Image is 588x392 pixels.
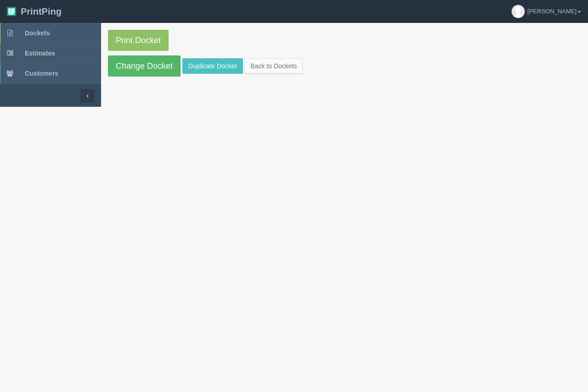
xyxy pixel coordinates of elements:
[25,29,50,37] span: Dockets
[244,58,303,74] a: Back to Dockets
[182,58,243,74] a: Duplicate Docket
[108,55,181,77] a: Change Docket
[512,5,525,18] img: avatar_default-7531ab5dedf162e01f1e0bb0964e6a185e93c5c22dfe317fb01d7f8cd2b1632c.jpg
[7,7,16,16] img: logo-3e63b451c926e2ac314895c53de4908e5d424f24456219fb08d385ab2e579770.png
[108,30,169,51] a: Print Docket
[25,70,58,77] span: Customers
[25,50,55,57] span: Estimates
